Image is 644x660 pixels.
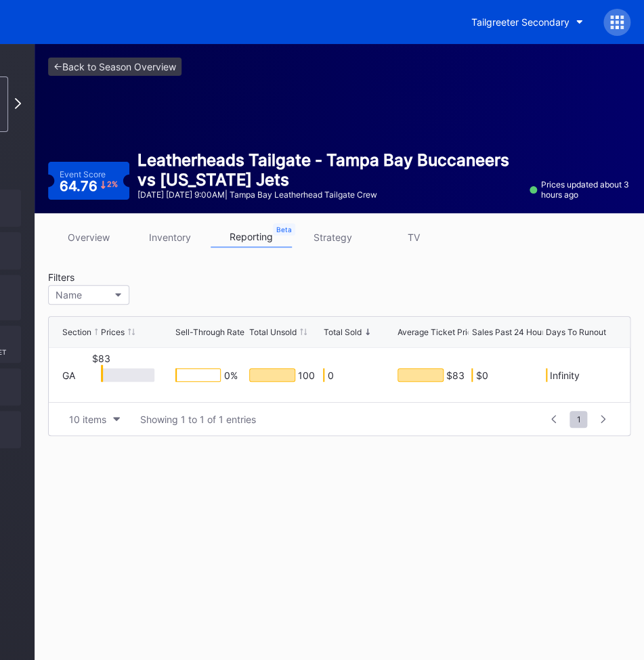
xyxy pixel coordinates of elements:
[56,289,82,301] div: Name
[107,181,118,188] div: 2 %
[446,369,465,381] div: $83
[175,327,244,337] div: Sell-Through Rate
[60,179,118,193] div: 64.76
[475,369,488,381] div: $0
[211,227,292,248] a: reporting
[570,411,587,428] span: 1
[323,327,361,337] div: Total Sold
[84,353,118,364] div: $83
[137,190,521,200] div: [DATE] [DATE] 9:00AM | Tampa Bay Leatherhead Tailgate Crew
[530,179,630,200] div: Prices updated about 3 hours ago
[471,16,570,28] div: Tailgreeter Secondary
[223,369,237,381] div: 0 %
[69,414,106,425] div: 10 items
[62,410,127,428] button: 10 items
[62,370,75,381] div: GA
[298,369,315,381] div: 100
[129,227,211,248] a: inventory
[550,369,580,381] div: Infinity
[471,327,548,337] div: Sales Past 24 Hours
[48,271,136,283] div: Filters
[48,58,181,76] a: <-Back to Season Overview
[101,327,125,337] div: Prices
[140,414,256,425] div: Showing 1 to 1 of 1 entries
[48,227,129,248] a: overview
[398,327,477,337] div: Average Ticket Price
[373,227,454,248] a: TV
[249,327,297,337] div: Total Unsold
[137,150,521,190] div: Leatherheads Tailgate - Tampa Bay Buccaneers vs [US_STATE] Jets
[461,9,593,35] button: Tailgreeter Secondary
[60,169,106,179] div: Event Score
[62,327,91,337] div: Section
[546,327,606,337] div: Days To Runout
[48,285,129,305] button: Name
[327,369,333,381] div: 0
[292,227,373,248] a: strategy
